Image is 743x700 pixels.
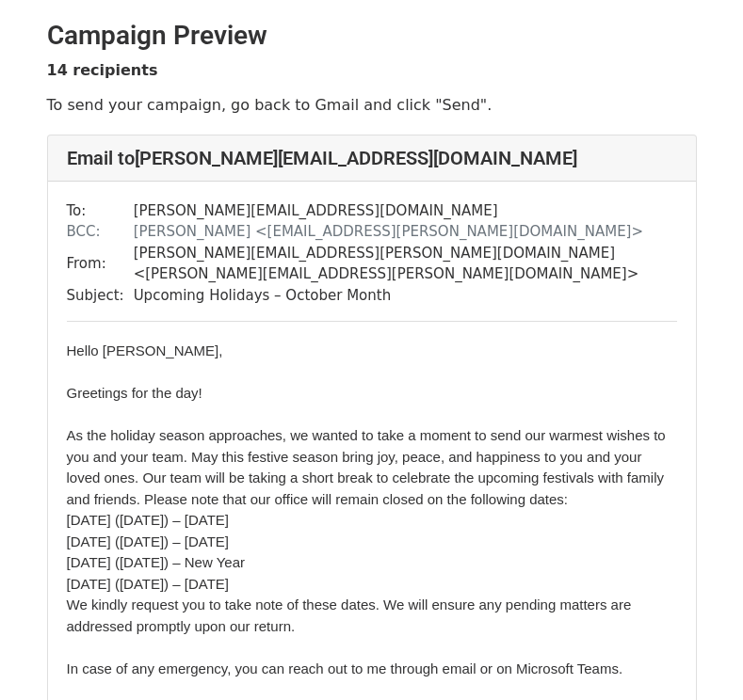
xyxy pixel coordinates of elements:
[67,342,223,358] font: Hello [PERSON_NAME],
[67,147,677,169] h4: Email to [PERSON_NAME][EMAIL_ADDRESS][DOMAIN_NAME]
[67,554,246,570] font: [DATE] ([DATE]) – New Year
[134,285,677,307] td: Upcoming Holidays – October Month
[134,221,677,243] td: [PERSON_NAME] < [EMAIL_ADDRESS][PERSON_NAME][DOMAIN_NAME] >
[67,221,134,243] td: BCC:
[134,243,677,285] td: [PERSON_NAME][EMAIL_ADDRESS][PERSON_NAME][DOMAIN_NAME] < [PERSON_NAME][EMAIL_ADDRESS][PERSON_NAME...
[67,533,230,549] font: [DATE] ([DATE]) – [DATE]
[67,243,134,285] td: From:
[67,385,666,507] font: Greetings for the day! As the holiday season approaches, we wanted to take a moment to send our w...
[67,512,230,528] font: [DATE] ([DATE]) – [DATE]
[67,285,134,307] td: Subject:
[47,20,697,52] h2: Campaign Preview
[67,200,134,222] td: To:
[134,200,677,222] td: [PERSON_NAME][EMAIL_ADDRESS][DOMAIN_NAME]
[47,61,158,79] strong: 14 recipients
[67,576,230,592] font: [DATE] ([DATE]) – [DATE]
[47,95,697,115] p: To send your campaign, go back to Gmail and click "Send".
